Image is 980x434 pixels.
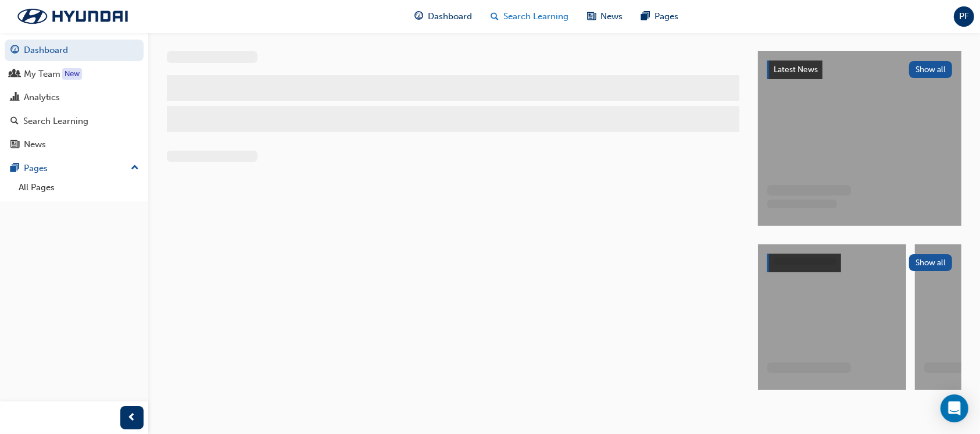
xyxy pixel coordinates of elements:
div: Search Learning [23,115,88,128]
a: news-iconNews [578,5,632,29]
button: DashboardMy TeamAnalyticsSearch LearningNews [5,37,144,158]
a: Dashboard [5,40,144,61]
span: Dashboard [428,10,473,23]
a: Analytics [5,87,144,108]
span: search-icon [491,9,499,24]
span: Search Learning [504,10,569,23]
button: Show all [909,254,953,271]
a: All Pages [14,179,144,197]
span: chart-icon [10,93,19,103]
a: Search Learning [5,111,144,132]
span: people-icon [10,69,19,80]
a: Show all [767,254,952,272]
span: guage-icon [10,45,19,56]
span: pages-icon [642,9,650,24]
span: prev-icon [128,411,137,425]
a: Latest NewsShow all [767,61,952,79]
span: search-icon [10,116,19,127]
button: Pages [5,158,144,179]
span: pages-icon [10,163,19,174]
a: search-iconSearch Learning [482,5,578,29]
a: guage-iconDashboard [406,5,482,29]
span: PF [959,10,969,23]
div: Analytics [24,91,60,104]
span: Pages [655,10,679,23]
span: news-icon [10,140,19,150]
div: News [24,138,46,151]
div: My Team [24,67,60,81]
span: News [601,10,623,23]
span: guage-icon [415,9,424,24]
span: news-icon [588,9,596,24]
a: News [5,134,144,155]
button: PF [954,6,974,27]
span: Latest News [774,65,818,74]
div: Open Intercom Messenger [940,394,968,422]
span: up-icon [131,161,139,176]
img: Trak [6,4,140,29]
div: Tooltip anchor [62,68,82,80]
button: Show all [909,61,953,78]
div: Pages [24,162,48,175]
a: pages-iconPages [632,5,688,29]
a: My Team [5,63,144,85]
